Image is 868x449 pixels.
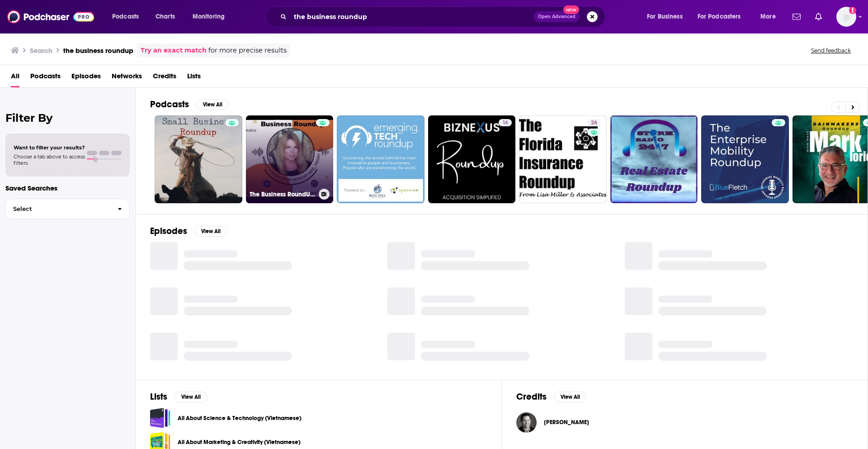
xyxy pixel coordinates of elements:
button: Open AdvancedNew [534,11,580,22]
span: Charts [156,10,175,23]
a: 26 [587,119,601,126]
h2: Filter By [5,111,130,124]
img: User Profile [836,7,856,27]
span: Podcasts [112,10,139,23]
button: View All [554,392,586,402]
span: Want to filter your results? [14,144,85,151]
button: open menu [186,10,236,24]
a: The Business RoundUp with [PERSON_NAME] [PERSON_NAME] [246,115,334,203]
span: Select [6,206,110,212]
h2: Credits [516,391,547,402]
input: Search podcasts, credits, & more... [290,10,534,24]
h3: Search [30,46,52,55]
a: Credits [153,69,176,87]
h2: Lists [150,391,167,402]
a: Podcasts [30,69,61,87]
span: Open Advanced [538,14,576,19]
span: More [760,10,776,23]
a: Charts [150,10,180,24]
a: Episodes [71,69,101,87]
h2: Episodes [150,225,187,237]
h3: The Business RoundUp with [PERSON_NAME] [PERSON_NAME] [250,191,315,198]
button: open menu [106,10,151,24]
span: For Podcasters [698,10,741,23]
a: Christopher Clothier [544,419,589,426]
img: Podchaser - Follow, Share and Rate Podcasts [7,8,94,25]
a: All About Science & Technology (Vietnamese) [178,413,302,423]
a: EpisodesView All [150,225,227,237]
a: 16 [428,115,516,203]
button: Christopher ClothierChristopher Clothier [516,408,853,437]
span: 26 [591,119,597,128]
button: Select [5,199,130,219]
a: PodcastsView All [150,99,229,110]
svg: Add a profile image [849,7,856,14]
span: 16 [502,119,508,128]
span: For Business [647,10,683,23]
a: Show notifications dropdown [789,9,804,24]
img: Christopher Clothier [516,412,537,433]
a: 16 [499,119,512,126]
a: Lists [187,69,201,87]
a: 26 [519,115,607,203]
p: Saved Searches [5,184,130,192]
span: Monitoring [193,10,225,23]
a: CreditsView All [516,391,586,402]
span: [PERSON_NAME] [544,419,589,426]
a: All About Science & Technology (Vietnamese) [150,408,170,428]
span: for more precise results [208,45,287,56]
h3: the business roundup [63,46,133,55]
h2: Podcasts [150,99,189,110]
button: open menu [754,10,787,24]
button: Show profile menu [836,7,856,27]
button: View All [175,392,207,402]
span: New [563,5,580,14]
div: Search podcasts, credits, & more... [274,6,614,27]
button: Send feedback [808,47,854,54]
a: Networks [112,69,142,87]
button: open menu [641,10,694,24]
a: ListsView All [150,391,207,402]
button: View All [194,226,227,237]
span: Logged in as kkitamorn [836,7,856,27]
a: All About Marketing & Creativity (Vietnamese) [178,437,301,447]
button: View All [196,99,229,110]
a: All [11,69,19,87]
a: Show notifications dropdown [811,9,826,24]
button: open menu [692,10,754,24]
a: Try an exact match [141,45,207,56]
span: Choose a tab above to access filters. [14,153,85,166]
